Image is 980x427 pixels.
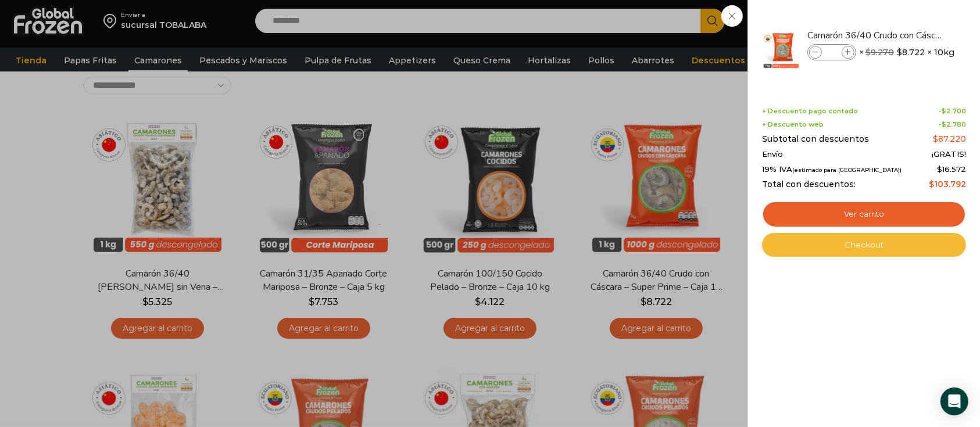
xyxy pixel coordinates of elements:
span: $ [937,164,942,174]
bdi: 8.722 [897,46,925,58]
div: Open Intercom Messenger [940,387,968,415]
span: Total con descuentos: [762,180,856,189]
span: $ [942,120,946,128]
span: $ [865,47,871,58]
span: × × 10kg [859,44,954,60]
span: 16.572 [937,164,966,174]
span: Envío [762,150,783,159]
span: + Descuento web [762,121,824,128]
bdi: 2.780 [942,120,966,128]
span: + Descuento pago contado [762,107,858,115]
bdi: 87.220 [933,134,966,144]
a: Ver carrito [762,201,966,228]
span: - [939,121,966,128]
span: Subtotal con descuentos [762,134,869,144]
a: Camarón 36/40 Crudo con Cáscara - Super Prime - Caja 10 kg [807,29,946,42]
bdi: 103.792 [929,179,966,189]
a: Checkout [762,233,966,257]
small: (estimado para [GEOGRAPHIC_DATA]) [792,167,902,173]
span: - [939,107,966,115]
span: 19% IVA [762,165,902,174]
bdi: 9.270 [865,47,894,58]
span: $ [933,134,938,144]
bdi: 2.700 [942,107,966,115]
span: $ [897,46,902,58]
input: Product quantity [823,46,840,59]
span: $ [929,179,934,189]
span: $ [942,107,946,115]
span: ¡GRATIS! [932,150,966,159]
